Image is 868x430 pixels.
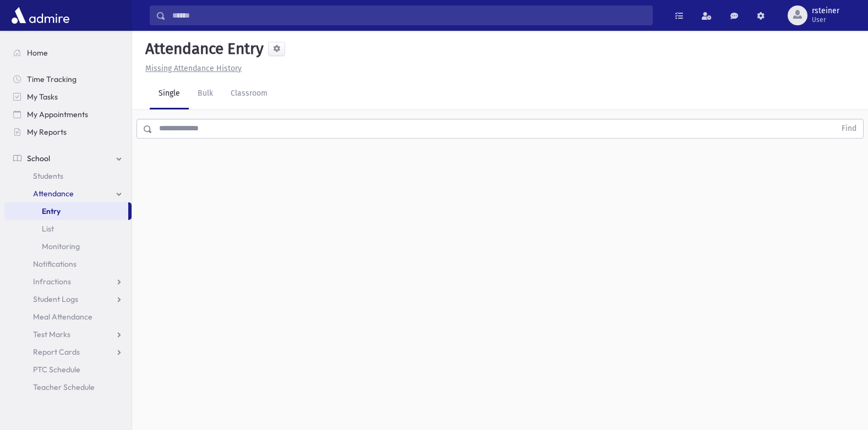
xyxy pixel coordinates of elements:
[27,153,50,163] span: School
[27,109,88,119] span: My Appointments
[33,312,92,322] span: Meal Attendance
[4,361,132,378] a: PTC Schedule
[33,277,71,286] span: Infractions
[145,64,242,73] u: Missing Attendance History
[4,202,128,220] a: Entry
[4,106,132,123] a: My Appointments
[33,171,63,181] span: Students
[4,326,132,343] a: Test Marks
[33,329,70,339] span: Test Marks
[812,15,839,24] span: User
[27,48,48,58] span: Home
[9,4,72,26] img: AdmirePro
[4,70,132,88] a: Time Tracking
[27,127,67,137] span: My Reports
[222,79,276,109] a: Classroom
[42,224,54,234] span: List
[4,238,132,255] a: Monitoring
[4,290,132,308] a: Student Logs
[4,378,132,396] a: Teacher Schedule
[33,294,78,304] span: Student Logs
[4,343,132,361] a: Report Cards
[27,92,58,102] span: My Tasks
[189,79,222,109] a: Bulk
[4,308,132,326] a: Meal Attendance
[42,241,80,251] span: Monitoring
[33,259,77,269] span: Notifications
[33,382,95,392] span: Teacher Schedule
[4,150,132,167] a: School
[141,40,264,58] h5: Attendance Entry
[812,7,839,15] span: rsteiner
[4,220,132,238] a: List
[33,189,74,199] span: Attendance
[166,5,652,25] input: Search
[27,74,77,84] span: Time Tracking
[42,206,61,216] span: Entry
[4,167,132,185] a: Students
[4,185,132,202] a: Attendance
[33,365,80,374] span: PTC Schedule
[835,119,863,138] button: Find
[4,123,132,141] a: My Reports
[4,88,132,106] a: My Tasks
[141,64,242,73] a: Missing Attendance History
[4,273,132,290] a: Infractions
[4,44,132,62] a: Home
[4,255,132,273] a: Notifications
[150,79,189,109] a: Single
[33,347,80,357] span: Report Cards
